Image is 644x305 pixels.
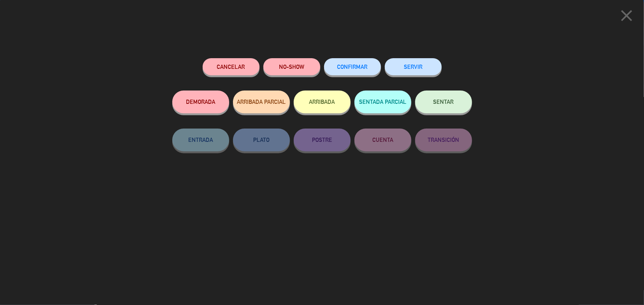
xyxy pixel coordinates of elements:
[237,98,286,105] span: ARRIBADA PARCIAL
[294,129,351,151] button: POSTRE
[385,58,442,75] button: SERVIR
[433,98,454,105] span: SENTAR
[354,129,411,151] button: CUENTA
[203,58,260,75] button: Cancelar
[294,91,351,113] button: ARRIBADA
[617,6,636,25] i: close
[354,91,411,113] button: SENTADA PARCIAL
[172,91,229,113] button: DEMORADA
[415,129,472,151] button: TRANSICIÓN
[172,129,229,151] button: ENTRADA
[233,129,290,151] button: PLATO
[263,58,320,75] button: NO-SHOW
[233,91,290,113] button: ARRIBADA PARCIAL
[337,64,368,70] span: CONFIRMAR
[324,58,381,75] button: CONFIRMAR
[615,6,638,28] button: close
[415,91,472,113] button: SENTAR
